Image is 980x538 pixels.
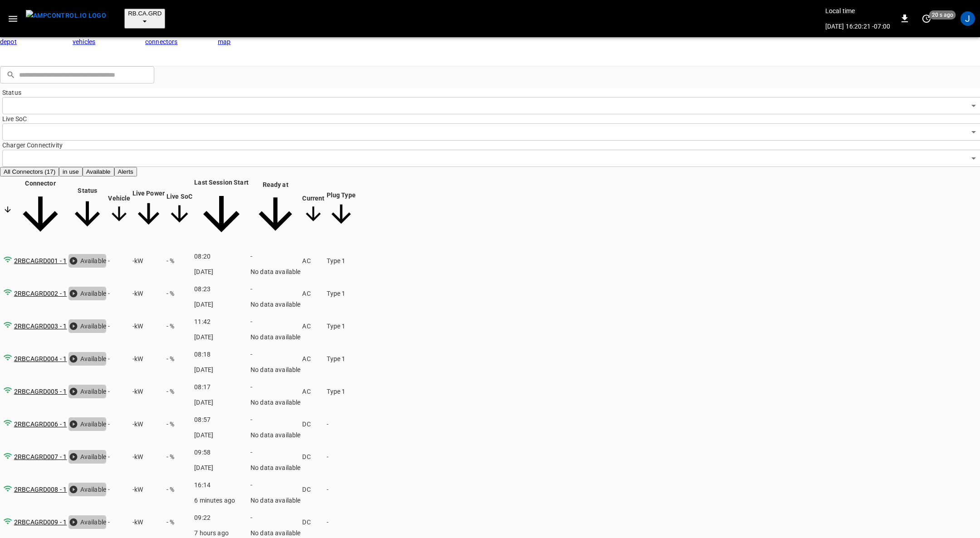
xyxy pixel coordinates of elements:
[145,37,218,66] a: connectors
[194,497,235,504] span: 6 minutes ago
[132,408,166,440] td: - kW
[69,385,106,398] div: Available
[960,11,975,26] div: profile-icon
[250,366,301,373] span: No data available
[166,441,193,473] td: - %
[132,245,166,277] td: - kW
[132,376,166,407] td: - kW
[250,382,301,391] p: -
[194,317,249,326] p: 11:42
[194,301,213,308] span: [DATE]
[69,483,106,496] div: Available
[302,408,325,440] td: DC
[218,37,290,66] a: map
[194,431,213,439] span: [DATE]
[302,343,325,375] td: AC
[69,187,106,234] span: Status
[108,408,131,440] td: -
[73,37,145,66] a: vehicles
[108,343,131,375] td: -
[132,310,166,342] td: - kW
[14,421,67,428] a: 2RBCAGRD006 - 1
[194,464,213,471] span: [DATE]
[250,181,301,241] span: Ready at
[326,408,356,440] td: -
[194,415,249,424] p: 08:57
[250,301,301,308] span: No data available
[194,399,213,406] span: [DATE]
[825,22,890,31] p: [DATE] 16:20:21 -07:00
[108,310,131,342] td: -
[194,284,249,293] p: 08:23
[14,257,67,264] a: 2RBCAGRD001 - 1
[250,529,301,537] span: No data available
[69,287,106,300] div: Available
[302,195,324,226] span: Current
[114,167,137,176] button: Alerts
[108,474,131,505] td: -
[132,190,165,232] span: Live Power
[166,278,193,309] td: - %
[326,245,356,277] td: Type 1
[194,513,249,522] p: 09:22
[194,382,249,391] p: 08:17
[250,497,301,504] span: No data available
[250,431,301,439] span: No data available
[250,513,301,522] p: -
[14,323,67,330] a: 2RBCAGRD003 - 1
[69,319,106,333] div: Available
[108,245,131,277] td: -
[250,350,301,359] p: -
[326,474,356,505] td: -
[302,310,325,342] td: AC
[327,191,356,230] span: Plug Type
[919,11,934,26] button: set refresh interval
[69,515,106,529] div: Available
[132,343,166,375] td: - kW
[108,195,130,226] span: Vehicle
[83,167,114,176] button: Available
[14,290,67,297] a: 2RBCAGRD002 - 1
[326,376,356,407] td: Type 1
[194,350,249,359] p: 08:18
[194,268,213,275] span: [DATE]
[166,310,193,342] td: - %
[302,278,325,309] td: AC
[14,486,67,493] a: 2RBCAGRD008 - 1
[194,179,249,243] span: Last Session Start
[194,366,213,373] span: [DATE]
[167,193,192,228] span: Live SoC
[326,278,356,309] td: Type 1
[59,167,83,176] button: in use
[194,480,249,489] p: 16:14
[26,10,106,21] img: ampcontrol.io logo
[194,333,213,341] span: [DATE]
[124,9,165,29] button: RB.CA.GRD
[14,453,67,460] a: 2RBCAGRD007 - 1
[14,180,67,242] span: Connector
[326,343,356,375] td: Type 1
[825,6,890,15] p: Local time
[302,376,325,407] td: AC
[302,245,325,277] td: AC
[69,417,106,431] div: Available
[194,448,249,457] p: 09:58
[250,284,301,293] p: -
[166,245,193,277] td: - %
[166,343,193,375] td: - %
[250,464,301,471] span: No data available
[166,474,193,505] td: - %
[250,333,301,341] span: No data available
[128,10,162,17] span: RB.CA.GRD
[108,278,131,309] td: -
[302,506,325,538] td: DC
[250,317,301,326] p: -
[194,252,249,261] p: 08:20
[326,441,356,473] td: -
[250,399,301,406] span: No data available
[69,254,106,268] div: Available
[132,278,166,309] td: - kW
[929,10,956,20] span: 20 s ago
[14,518,67,526] a: 2RBCAGRD009 - 1
[166,506,193,538] td: - %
